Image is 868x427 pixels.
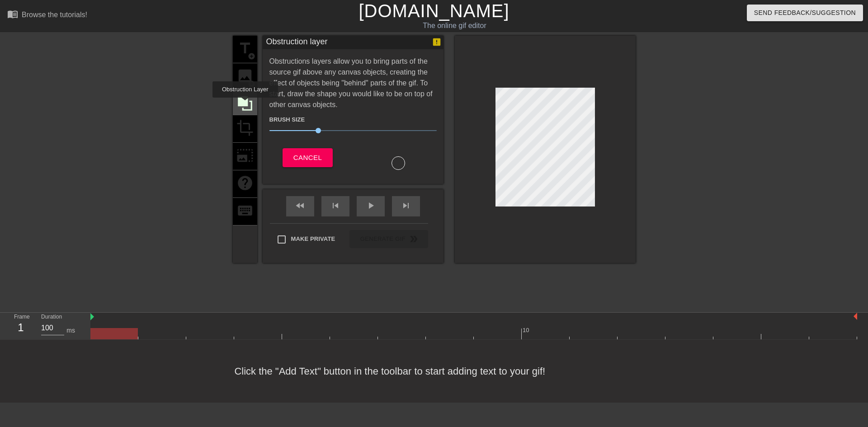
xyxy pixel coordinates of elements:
[365,200,376,211] span: play_arrow
[291,235,335,244] span: Make Private
[293,152,322,164] span: Cancel
[66,326,75,335] div: ms
[266,36,328,49] div: Obstruction layer
[295,200,306,211] span: fast_rewind
[269,115,305,124] label: Brush Size
[269,56,437,170] div: Obstructions layers allow you to bring parts of the source gif above any canvas objects, creating...
[283,148,333,167] button: Cancel
[7,313,34,339] div: Frame
[401,200,411,211] span: skip_next
[7,9,87,23] a: Browse the tutorials!
[754,7,856,19] span: Send Feedback/Suggestion
[359,1,509,21] a: [DOMAIN_NAME]
[7,9,18,19] span: menu_book
[294,20,615,31] div: The online gif editor
[22,11,87,19] div: Browse the tutorials!
[523,326,531,335] div: 10
[747,5,863,21] button: Send Feedback/Suggestion
[854,313,857,320] img: bound-end.png
[330,200,341,211] span: skip_previous
[41,314,62,320] label: Duration
[14,319,28,336] div: 1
